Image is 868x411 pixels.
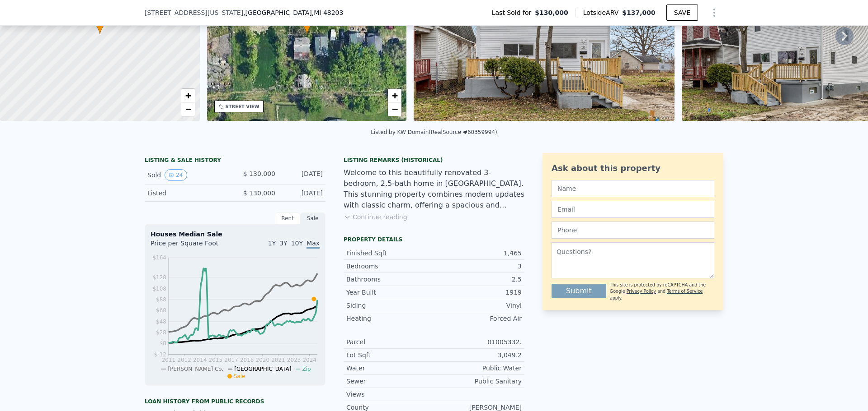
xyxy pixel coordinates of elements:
[434,314,522,323] div: Forced Air
[240,357,254,363] tspan: 2018
[666,5,698,21] button: SAVE
[346,262,434,271] div: Bedrooms
[243,8,343,17] span: , [GEOGRAPHIC_DATA]
[552,201,714,218] input: Email
[610,282,714,301] div: This site is protected by reCAPTCHA and the Google and apply.
[181,102,195,116] a: Zoom out
[388,102,401,116] a: Zoom out
[291,240,303,247] span: 10Y
[234,373,245,379] span: Sale
[302,357,316,363] tspan: 2024
[392,103,398,115] span: −
[168,366,223,372] span: [PERSON_NAME] Co.
[226,103,259,110] div: STREET VIEW
[152,286,166,292] tspan: $108
[271,357,285,363] tspan: 2021
[287,357,301,363] tspan: 2023
[346,390,434,399] div: Views
[234,366,291,372] span: [GEOGRAPHIC_DATA]
[346,314,434,323] div: Heating
[344,212,407,222] button: Continue reading
[705,4,723,22] button: Show Options
[275,212,300,224] div: Rent
[156,307,166,314] tspan: $68
[302,18,311,34] div: •
[283,169,323,181] div: [DATE]
[552,180,714,197] input: Name
[152,274,166,281] tspan: $128
[209,357,223,363] tspan: 2015
[627,289,656,294] a: Privacy Policy
[151,230,320,239] div: Houses Median Sale
[185,90,191,101] span: +
[434,262,522,271] div: 3
[371,129,497,135] div: Listed by KW Domain (RealSource #60359994)
[434,337,522,346] div: 01005332.
[256,357,270,363] tspan: 2020
[152,254,166,261] tspan: $164
[156,329,166,336] tspan: $28
[95,18,104,34] div: •
[300,212,325,224] div: Sale
[156,319,166,325] tspan: $48
[622,9,656,16] span: $137,000
[434,351,522,360] div: 3,049.2
[165,169,187,181] button: View historical data
[434,377,522,386] div: Public Sanitary
[185,103,191,115] span: −
[268,240,276,247] span: 1Y
[177,357,191,363] tspan: 2012
[392,90,398,101] span: +
[346,301,434,310] div: Siding
[344,167,524,211] div: Welcome to this beautifully renovated 3-bedroom, 2.5-bath home in [GEOGRAPHIC_DATA]. This stunnin...
[307,240,320,249] span: Max
[344,236,524,243] div: Property details
[346,351,434,360] div: Lot Sqft
[552,162,714,175] div: Ask about this property
[243,170,275,177] span: $ 130,000
[145,398,325,405] div: Loan history from public records
[583,8,622,17] span: Lotside ARV
[552,284,606,298] button: Submit
[434,364,522,373] div: Public Water
[160,340,166,346] tspan: $8
[181,89,195,102] a: Zoom in
[302,366,311,372] span: Zip
[193,357,207,363] tspan: 2014
[492,8,535,17] span: Last Sold for
[145,8,243,17] span: [STREET_ADDRESS][US_STATE]
[312,9,344,16] span: , MI 48203
[279,240,287,247] span: 3Y
[667,289,703,294] a: Terms of Service
[147,169,228,181] div: Sold
[162,357,176,363] tspan: 2011
[151,239,235,253] div: Price per Square Foot
[346,364,434,373] div: Water
[346,377,434,386] div: Sewer
[243,189,275,197] span: $ 130,000
[535,8,568,17] span: $130,000
[434,249,522,258] div: 1,465
[154,351,166,358] tspan: $-12
[434,275,522,284] div: 2.5
[434,301,522,310] div: Vinyl
[346,288,434,297] div: Year Built
[434,288,522,297] div: 1919
[283,189,323,198] div: [DATE]
[388,89,401,102] a: Zoom in
[147,189,228,198] div: Listed
[346,275,434,284] div: Bathrooms
[145,157,325,166] div: LISTING & SALE HISTORY
[156,296,166,303] tspan: $88
[552,222,714,239] input: Phone
[346,337,434,346] div: Parcel
[344,157,524,164] div: Listing Remarks (Historical)
[224,357,238,363] tspan: 2017
[346,249,434,258] div: Finished Sqft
